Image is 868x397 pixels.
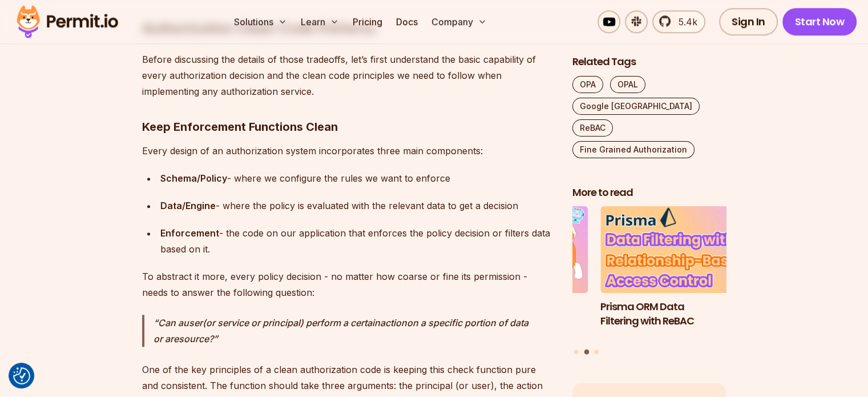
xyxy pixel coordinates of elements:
[154,315,554,347] p: Can a (or service or principal) perform a certain on a specific portion of data or a ?
[434,207,588,343] li: 1 of 3
[160,227,219,239] strong: Enforcement
[160,200,216,211] strong: Data/Engine
[160,173,227,184] strong: Schema/Policy
[594,350,599,354] button: Go to slide 3
[600,300,754,328] h3: Prisma ORM Data Filtering with ReBAC
[348,10,387,33] a: Pricing
[170,333,209,344] em: resource
[600,207,754,294] img: Prisma ORM Data Filtering with ReBAC
[572,98,700,115] a: Google [GEOGRAPHIC_DATA]
[600,207,754,343] a: Prisma ORM Data Filtering with ReBACPrisma ORM Data Filtering with ReBAC
[572,141,695,158] a: Fine Grained Authorization
[574,350,579,354] button: Go to slide 1
[380,317,407,328] em: action
[719,8,778,35] a: Sign In
[142,51,554,99] p: Before discussing the details of those tradeoffs, let’s first understand the basic capability of ...
[391,10,422,33] a: Docs
[142,120,338,134] strong: Keep Enforcement Functions Clean
[183,317,203,328] em: user
[296,10,344,33] button: Learn
[229,10,292,33] button: Solutions
[13,367,30,384] img: Revisit consent button
[600,207,754,343] li: 2 of 3
[13,367,30,384] button: Consent Preferences
[572,55,726,69] h2: Related Tags
[434,300,588,328] h3: Why JWTs Can’t Handle AI Agent Access
[142,143,554,159] p: Every design of an authorization system incorporates three main components:
[652,10,705,33] a: 5.4k
[160,170,554,186] div: - where we configure the rules we want to enforce
[572,119,613,137] a: ReBAC
[160,198,554,214] div: - where the policy is evaluated with the relevant data to get a decision
[11,2,123,41] img: Permit logo
[572,207,726,356] div: Posts
[610,76,645,93] a: OPAL
[672,15,697,29] span: 5.4k
[584,350,589,355] button: Go to slide 2
[572,76,603,93] a: OPA
[142,268,554,300] p: To abstract it more, every policy decision - no matter how coarse or fine its permission - needs ...
[572,186,726,200] h2: More to read
[160,225,554,257] div: - the code on our application that enforces the policy decision or filters data based on it.
[782,8,857,35] a: Start Now
[427,10,491,33] button: Company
